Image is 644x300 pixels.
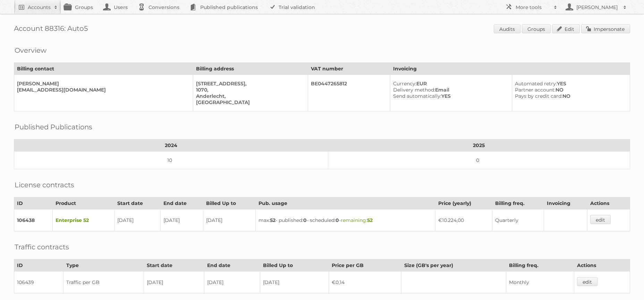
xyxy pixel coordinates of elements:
[196,87,302,93] div: 1070,
[515,87,556,93] span: Partner account:
[393,93,441,99] span: Send automatically:
[522,24,551,33] a: Groups
[144,259,204,272] th: Start date
[303,217,307,223] strong: 0
[255,209,435,231] td: max: - published: - scheduled: -
[193,63,308,75] th: Billing address
[17,80,187,87] div: [PERSON_NAME]
[577,277,598,286] a: edit
[144,272,204,293] td: [DATE]
[308,63,390,75] th: VAT number
[160,197,203,209] th: End date
[14,197,53,209] th: ID
[204,259,260,272] th: End date
[15,180,74,190] h2: License contracts
[260,259,329,272] th: Billed Up to
[574,259,630,272] th: Actions
[435,209,492,231] td: €10.224,00
[393,80,506,87] div: EUR
[515,87,624,93] div: NO
[329,272,401,293] td: €0,14
[516,4,550,11] h2: More tools
[160,209,203,231] td: [DATE]
[270,217,276,223] strong: 52
[336,217,339,223] strong: 0
[581,24,630,33] a: Impersonate
[328,152,630,169] td: 0
[114,197,160,209] th: Start date
[328,139,630,152] th: 2025
[515,80,624,87] div: YES
[435,197,492,209] th: Price (yearly)
[63,259,144,272] th: Type
[14,272,63,293] td: 106439
[53,209,114,231] td: Enterprise 52
[15,242,69,252] h2: Traffic contracts
[63,272,144,293] td: Traffic per GB
[552,24,580,33] a: Edit
[590,215,611,224] a: edit
[515,93,624,99] div: NO
[393,93,506,99] div: YES
[14,63,193,75] th: Billing contact
[203,209,255,231] td: [DATE]
[494,24,520,33] a: Audits
[492,197,544,209] th: Billing freq.
[14,209,53,231] td: 106438
[544,197,587,209] th: Invoicing
[492,209,544,231] td: Quarterly
[196,80,302,87] div: [STREET_ADDRESS],
[329,259,401,272] th: Price per GB
[393,87,506,93] div: Email
[14,24,630,35] h1: Account 88316: Auto5
[393,87,435,93] span: Delivery method:
[196,93,302,99] div: Anderlecht,
[196,99,302,105] div: [GEOGRAPHIC_DATA]
[28,4,51,11] h2: Accounts
[114,209,160,231] td: [DATE]
[390,63,630,75] th: Invoicing
[15,45,46,55] h2: Overview
[515,80,557,87] span: Automated retry:
[255,197,435,209] th: Pub. usage
[14,139,328,152] th: 2024
[204,272,260,293] td: [DATE]
[506,259,574,272] th: Billing freq.
[14,152,328,169] td: 10
[393,80,416,87] span: Currency:
[17,87,187,93] div: [EMAIL_ADDRESS][DOMAIN_NAME]
[14,259,63,272] th: ID
[260,272,329,293] td: [DATE]
[308,75,390,111] td: BE0447265812
[506,272,574,293] td: Monthly
[53,197,114,209] th: Product
[203,197,255,209] th: Billed Up to
[401,259,506,272] th: Size (GB's per year)
[15,122,92,132] h2: Published Publications
[367,217,373,223] strong: 52
[587,197,630,209] th: Actions
[341,217,373,223] span: remaining:
[515,93,562,99] span: Pays by credit card:
[575,4,620,11] h2: [PERSON_NAME]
